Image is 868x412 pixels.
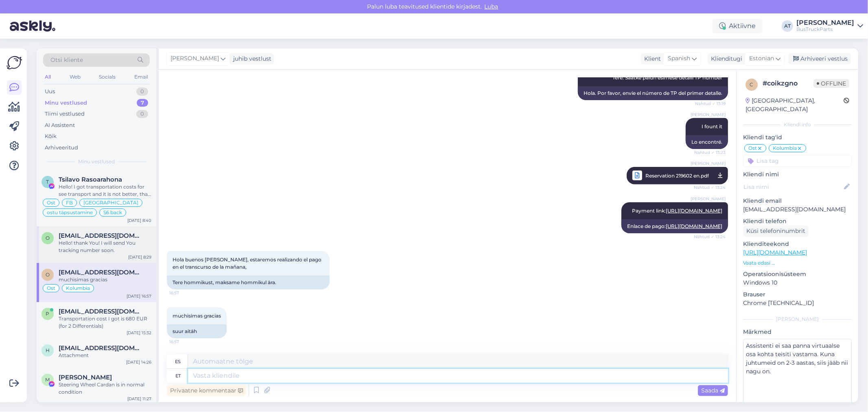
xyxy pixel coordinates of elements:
p: [EMAIL_ADDRESS][DOMAIN_NAME] [743,205,852,214]
span: [PERSON_NAME] [691,160,726,167]
div: Aktiivne [713,19,762,33]
span: Nähtud ✓ 13:19 [695,101,726,107]
span: Reservation 219602 en.pdf [645,171,709,181]
span: Ost [47,200,55,205]
span: [PERSON_NAME] [691,196,726,202]
span: Tere. Saatke palun esimese detaili TP number [612,75,722,81]
div: [DATE] 11:27 [127,396,151,402]
div: Arhiveeri vestlus [788,53,851,64]
span: Payment link: [632,208,722,214]
span: T [46,179,49,185]
span: [PERSON_NAME] [691,112,726,118]
p: Kliendi nimi [743,170,852,179]
span: H [46,347,50,353]
span: Ost [748,146,757,151]
span: o [46,272,50,278]
span: Kolumbia [773,146,797,151]
div: [PERSON_NAME] [743,316,852,323]
div: Minu vestlused [45,99,87,107]
div: 7 [137,99,148,107]
div: Tiimi vestlused [45,110,85,118]
span: Hola buenos [PERSON_NAME], estaremos realizando el pago en el transcurso de la mañana, [173,256,323,270]
span: 16:57 [169,339,200,345]
div: [GEOGRAPHIC_DATA], [GEOGRAPHIC_DATA] [746,96,844,114]
div: Klienditugi [708,55,742,63]
span: I fount it [702,123,722,129]
div: suur aitäh [167,324,227,338]
div: Küsi telefoninumbrit [743,226,809,237]
p: Kliendi tag'id [743,133,852,142]
input: Lisa nimi [743,182,842,191]
div: 0 [136,110,148,118]
div: Privaatne kommentaar [167,385,246,396]
div: es [175,355,181,368]
div: [DATE] 16:57 [127,293,151,299]
div: [DATE] 15:32 [127,330,151,336]
a: [PERSON_NAME]Reservation 219602 en.pdfNähtud ✓ 13:24 [627,167,728,184]
span: olgalizeth03@gmail.com [59,232,143,239]
input: Lisa tag [743,155,852,167]
a: [URL][DOMAIN_NAME] [743,249,807,256]
div: Arhiveeritud [45,144,78,152]
a: [URL][DOMAIN_NAME] [666,208,722,214]
span: p [46,311,50,317]
div: Transportation cost I got is 680 EUR (for 2 Differentials) [59,315,151,330]
span: Hd45@hotmail.es [59,344,143,352]
span: Estonian [749,54,774,63]
div: Hello! I got transportation costs for see transport and it is not better, than air transport... O... [59,183,151,198]
span: Kolumbia [66,286,90,291]
div: [DATE] 8:40 [127,217,151,224]
div: AT [782,20,793,32]
div: AI Assistent [45,121,75,129]
p: Windows 10 [743,278,852,287]
span: M [46,377,50,383]
div: [PERSON_NAME] [796,20,854,26]
span: [PERSON_NAME] [171,54,219,63]
span: Nähtud ✓ 13:24 [694,234,726,240]
div: 0 [136,88,148,96]
span: prestenergy@gmail.com [59,308,143,315]
span: Spanish [668,54,690,63]
span: Ost [47,286,55,291]
span: Nähtud ✓ 13:24 [694,182,726,193]
p: Märkmed [743,328,852,336]
div: Hello! thank You! I will send You tracking number soon. [59,239,151,254]
div: Kõik [45,132,57,140]
div: juhib vestlust [230,55,271,63]
span: S6 back [103,210,122,215]
p: Kliendi email [743,197,852,205]
div: Tere hommikust, maksame hommikul ära. [167,276,330,289]
div: Attachment [59,352,151,359]
div: et [175,369,181,383]
img: Askly Logo [7,55,22,70]
span: [GEOGRAPHIC_DATA] [83,200,138,205]
div: All [43,72,52,82]
span: Otsi kliente [50,56,83,64]
div: Uus [45,88,55,96]
p: Klienditeekond [743,240,852,248]
p: Brauser [743,290,852,299]
span: 16:57 [169,290,200,296]
span: o [46,235,50,241]
span: Tsilavo Rasoarahona [59,176,122,183]
div: muchisimas gracias [59,276,151,283]
span: Nähtud ✓ 13:23 [694,149,726,156]
a: [URL][DOMAIN_NAME] [666,223,722,229]
span: Saada [701,387,725,394]
span: FB [66,200,73,205]
div: BusTruckParts [796,26,854,33]
div: Web [68,72,82,82]
div: Kliendi info [743,121,852,128]
div: Klient [641,55,661,63]
div: Email [133,72,150,82]
span: Minu vestlused [78,158,115,165]
span: olgalizeth03@gmail.com [59,269,143,276]
p: Operatsioonisüsteem [743,270,852,278]
span: c [750,81,754,88]
p: Vaata edasi ... [743,259,852,267]
div: [DATE] 8:29 [128,254,151,260]
p: Kliendi telefon [743,217,852,226]
div: Socials [97,72,117,82]
div: Lo encontré. [686,135,728,149]
div: # coikzgno [763,79,813,88]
